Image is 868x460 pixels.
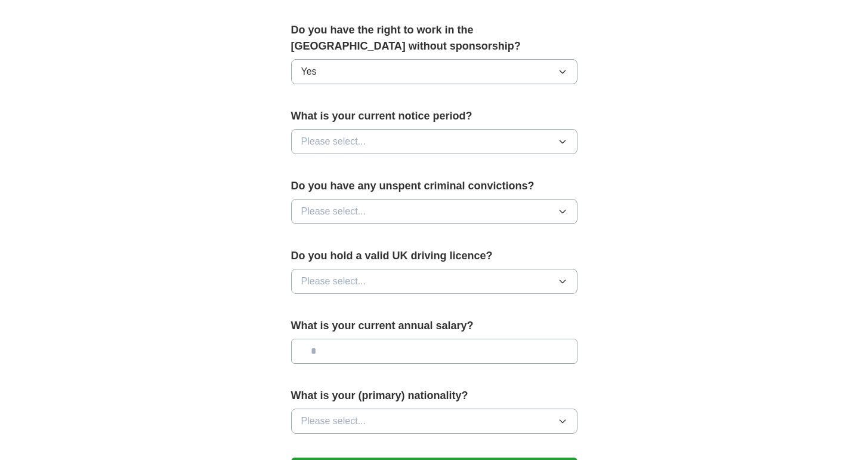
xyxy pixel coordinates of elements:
[291,318,577,334] label: What is your current annual salary?
[291,248,577,264] label: Do you hold a valid UK driving licence?
[291,199,577,224] button: Please select...
[291,22,577,54] label: Do you have the right to work in the [GEOGRAPHIC_DATA] without sponsorship?
[291,388,577,404] label: What is your (primary) nationality?
[301,134,366,149] span: Please select...
[301,274,366,289] span: Please select...
[301,414,366,428] span: Please select...
[291,129,577,154] button: Please select...
[291,269,577,294] button: Please select...
[291,178,577,194] label: Do you have any unspent criminal convictions?
[291,108,577,124] label: What is your current notice period?
[301,65,317,79] span: Yes
[301,204,366,219] span: Please select...
[291,59,577,84] button: Yes
[291,409,577,434] button: Please select...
